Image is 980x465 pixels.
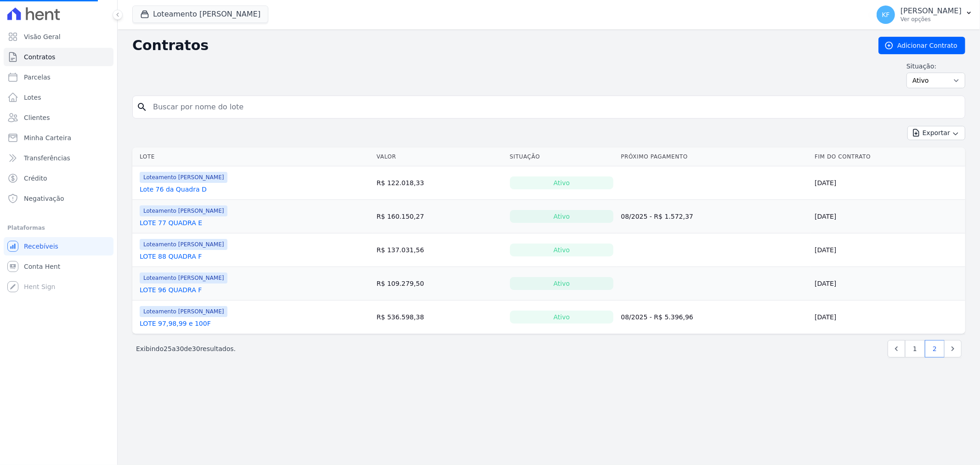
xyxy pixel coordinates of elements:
[24,174,47,183] span: Crédito
[811,147,965,166] th: Fim do Contrato
[906,62,965,71] label: Situação:
[811,200,965,233] td: [DATE]
[4,88,113,107] a: Lotes
[24,32,61,41] span: Visão Geral
[901,16,962,23] p: Ver opções
[24,73,51,82] span: Parcelas
[4,129,113,147] a: Minha Carteira
[621,213,693,220] a: 08/2025 - R$ 1.572,37
[4,108,113,127] a: Clientes
[192,345,200,352] span: 30
[373,166,506,200] td: R$ 122.018,33
[132,37,864,54] h2: Contratos
[24,242,58,251] span: Recebíveis
[147,98,961,116] input: Buscar por nome do lote
[373,200,506,233] td: R$ 160.150,27
[140,205,227,216] span: Loteamento [PERSON_NAME]
[4,169,113,187] a: Crédito
[132,147,373,166] th: Lote
[140,306,227,317] span: Loteamento [PERSON_NAME]
[24,113,50,122] span: Clientes
[24,52,55,62] span: Contratos
[617,147,811,166] th: Próximo Pagamento
[4,48,113,66] a: Contratos
[4,257,113,276] a: Conta Hent
[140,252,202,261] a: LOTE 88 QUADRA F
[925,340,945,357] a: 2
[136,344,236,353] p: Exibindo a de resultados.
[621,313,693,321] a: 08/2025 - R$ 5.396,96
[140,218,202,227] a: LOTE 77 QUADRA E
[905,340,925,357] a: 1
[7,222,110,233] div: Plataformas
[510,277,614,290] div: Ativo
[4,68,113,86] a: Parcelas
[373,147,506,166] th: Valor
[4,237,113,255] a: Recebíveis
[510,210,614,223] div: Ativo
[510,176,614,189] div: Ativo
[373,301,506,334] td: R$ 536.598,38
[878,37,965,54] a: Adicionar Contrato
[140,185,207,194] a: Lote 76 da Quadra D
[373,233,506,267] td: R$ 137.031,56
[4,149,113,167] a: Transferências
[510,244,614,256] div: Ativo
[4,189,113,208] a: Negativação
[882,11,889,18] span: KF
[132,6,268,23] button: Loteamento [PERSON_NAME]
[811,233,965,267] td: [DATE]
[24,133,71,142] span: Minha Carteira
[811,301,965,334] td: [DATE]
[506,147,617,166] th: Situação
[140,285,202,295] a: LOTE 96 QUADRA F
[164,345,172,352] span: 25
[373,267,506,301] td: R$ 109.279,50
[24,194,64,203] span: Negativação
[136,102,147,113] i: search
[140,239,227,250] span: Loteamento [PERSON_NAME]
[140,272,227,284] span: Loteamento [PERSON_NAME]
[944,340,962,357] a: Next
[4,28,113,46] a: Visão Geral
[888,340,905,357] a: Previous
[176,345,184,352] span: 30
[510,311,614,323] div: Ativo
[811,267,965,301] td: [DATE]
[24,93,41,102] span: Lotes
[140,172,227,183] span: Loteamento [PERSON_NAME]
[907,126,965,140] button: Exportar
[140,319,211,328] a: LOTE 97,98,99 e 100F
[24,262,60,271] span: Conta Hent
[901,6,962,16] p: [PERSON_NAME]
[869,2,980,28] button: KF [PERSON_NAME] Ver opções
[811,166,965,200] td: [DATE]
[24,153,70,163] span: Transferências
